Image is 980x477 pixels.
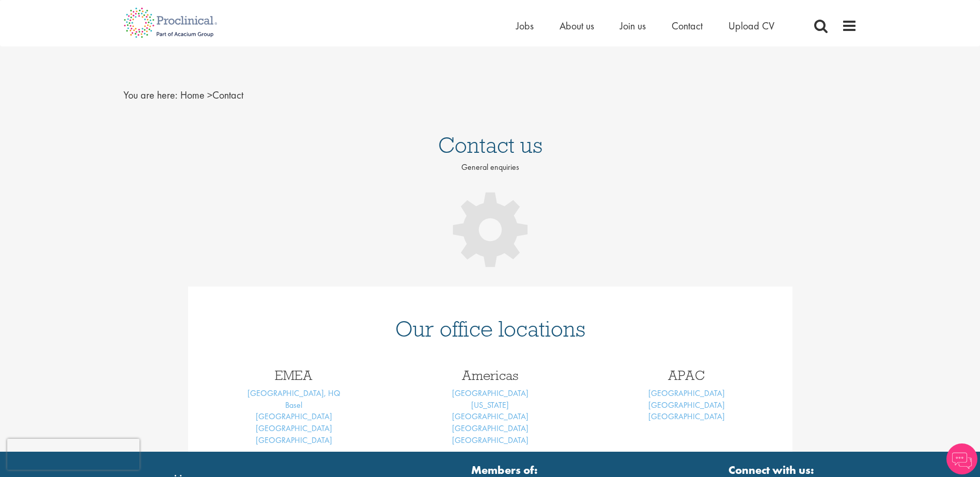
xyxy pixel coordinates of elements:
a: [GEOGRAPHIC_DATA] [256,435,332,446]
img: Chatbot [946,443,977,474]
a: [GEOGRAPHIC_DATA] [256,423,332,434]
a: [GEOGRAPHIC_DATA] [452,411,528,422]
a: [US_STATE] [471,400,509,410]
a: Jobs [516,19,534,33]
a: Upload CV [728,19,774,33]
a: [GEOGRAPHIC_DATA] [648,388,725,399]
h3: APAC [596,369,777,382]
a: Join us [620,19,646,33]
a: [GEOGRAPHIC_DATA] [452,435,528,446]
h3: Americas [400,369,581,382]
a: [GEOGRAPHIC_DATA] [256,411,332,422]
a: [GEOGRAPHIC_DATA] [648,400,725,410]
iframe: reCAPTCHA [7,439,139,470]
span: Contact [180,88,243,102]
a: [GEOGRAPHIC_DATA] [452,423,528,434]
a: [GEOGRAPHIC_DATA] [452,388,528,399]
a: About us [559,19,594,33]
span: > [207,88,212,102]
a: [GEOGRAPHIC_DATA], HQ [247,388,340,399]
span: You are here: [123,88,178,102]
a: [GEOGRAPHIC_DATA] [648,411,725,422]
h1: Our office locations [204,317,777,340]
a: breadcrumb link to Home [180,88,205,102]
a: Contact [672,19,703,33]
a: Basel [285,400,302,410]
h3: EMEA [204,369,384,382]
